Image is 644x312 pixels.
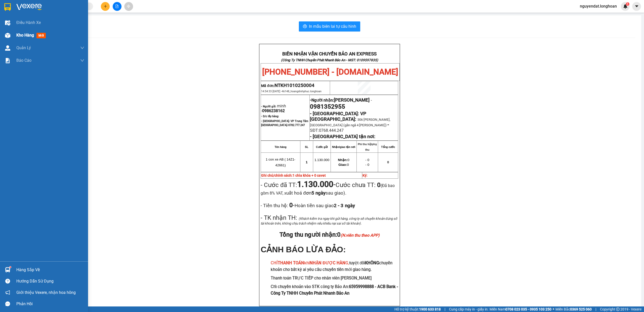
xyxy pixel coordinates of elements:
[261,84,314,88] span: Mã đơn:
[261,217,397,225] span: (Khách kiểm tra ngay khi gửi hàng, công ty sẽ chuyển khoản đúng số tài khoản trên, không chịu trá...
[297,179,336,189] span: -
[295,203,355,208] span: Hoàn tiền sau giao
[5,279,10,284] span: question-circle
[271,275,398,282] h3: Thanh toán TRỰC TIẾP cho nhân viên [PERSON_NAME]
[278,261,304,265] strong: THANH TOÁN
[282,90,321,93] span: 46148_hoangdinhphuc.longhoan
[16,277,84,285] div: Hướng dẫn sử dụng
[338,163,349,167] span: 0
[274,83,314,88] span: NTKH1010250004
[332,145,355,148] strong: Nhận/giao tận nơi
[306,160,307,164] span: 1
[553,308,554,310] span: ⚪️
[311,190,326,196] strong: 5 ngày
[261,105,276,108] strong: - Người gửi:
[4,3,11,11] img: logo-vxr
[124,2,133,11] button: aim
[616,307,620,311] span: copyright
[288,202,355,209] span: -
[80,46,84,50] span: down
[262,108,285,113] span: 0986238162
[261,90,321,93] span: 14:54:33 [DATE] -
[337,231,380,238] span: 0
[115,5,119,8] span: file-add
[5,290,10,295] span: notification
[16,33,34,38] span: Kho hàng
[5,58,10,63] img: solution-icon
[261,115,279,118] strong: - D/c lấy hàng:
[387,122,389,128] span: -
[288,202,293,209] strong: 0
[449,306,488,312] span: Cung cấp máy in - giấy in:
[310,103,345,110] span: 0981352955
[311,98,370,103] span: Người nhận:
[5,267,10,272] img: warehouse-icon
[358,143,377,151] strong: Phí thu hộ/phụ thu
[310,261,345,265] strong: NHẬN ĐƯỢC HÀN
[282,51,377,57] strong: BIÊN NHẬN VẬN CHUYỂN BẢO AN EXPRESS
[319,128,344,133] span: 0768.444.247
[338,163,347,167] strong: Giao:
[16,289,76,296] span: Giới thiệu Vexere, nhận hoa hồng
[113,2,122,11] button: file-add
[387,160,389,164] span: 0
[490,306,551,312] span: Miền Nam
[297,179,333,189] strong: 1.130.000
[334,203,355,208] strong: 2 - 3
[261,203,288,208] span: - Tiền thu hộ:
[334,97,370,103] span: [PERSON_NAME]
[261,104,286,113] span: minh -
[104,5,107,8] span: plus
[365,261,379,265] strong: KHÔNG
[310,134,375,139] strong: - [GEOGRAPHIC_DATA] tận nơi:
[279,231,380,238] span: Tổng thu người nhận:
[261,245,346,254] span: CẢNH BÁO LỪA ĐẢO:
[16,266,84,274] div: Hàng sắp về
[299,21,360,32] button: printerIn mẫu biên lai tự cấu hình
[16,300,84,308] div: Phản hồi
[261,181,335,189] span: - Cước đã TT:
[363,173,368,177] strong: Ký:
[271,261,349,265] span: CHỈ khi G,
[309,23,356,29] span: In mẫu biên lai tự cấu hình
[288,123,305,127] span: 0782.777.247
[10,20,85,28] strong: (Công Ty TNHH Chuyển Phát Nhanh Bảo An - MST: 0109597835)
[314,158,329,162] span: 1.130.000
[261,214,297,221] span: - TK nhận TH:
[286,190,346,196] span: uất hoá đơn sau giao).
[271,260,398,273] h3: tuyệt đối chuyển khoản cho bất kỳ ai yêu cầu chuyển tiền mới giao hàng.
[261,183,395,196] span: (Đã bao gồm 8% VAT, x
[36,33,46,38] span: mới
[5,20,10,25] img: warehouse-icon
[5,301,10,306] span: message
[338,158,349,162] span: 0
[101,2,110,11] button: plus
[12,30,84,49] span: [PHONE_NUMBER] - [DOMAIN_NAME]
[310,128,319,133] span: SĐT:
[316,145,328,148] strong: Cước gửi
[16,45,31,51] span: Quản Lý
[293,173,326,177] span: 1 chìa khóa + 0 cavet
[445,306,445,312] span: |
[394,306,441,312] span: Hỗ trợ kỹ thuật:
[261,173,326,177] strong: Ghi chú/chính sách:
[632,2,641,11] button: caret-down
[310,118,390,127] span: 306 [PERSON_NAME], [GEOGRAPHIC_DATA] (gần ngã 4 [PERSON_NAME])
[310,111,366,122] span: - [GEOGRAPHIC_DATA]: VP [GEOGRAPHIC_DATA]:
[381,145,395,148] strong: Tổng cước
[5,45,10,51] img: warehouse-icon
[505,307,551,311] strong: 0708 023 035 - 0935 103 250
[5,33,10,38] img: warehouse-icon
[16,19,41,26] span: Điều hành xe
[11,7,84,19] strong: BIÊN NHẬN VẬN CHUYỂN BẢO AN EXPRESS
[370,98,372,103] span: -
[365,158,369,162] span: - 0
[626,2,629,6] sup: 1
[271,284,398,296] strong: 65959998888 - ACB Bank - Công Ty TNHH Chuyển Phát Nhanh Bảo An
[595,306,596,312] span: |
[305,145,308,148] strong: SL
[377,181,381,189] strong: 0
[281,58,378,62] strong: (Công Ty TNHH Chuyển Phát Nhanh Bảo An - MST: 0109597835)
[627,2,628,6] span: 1
[341,233,380,238] em: (N.viên thu theo APP)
